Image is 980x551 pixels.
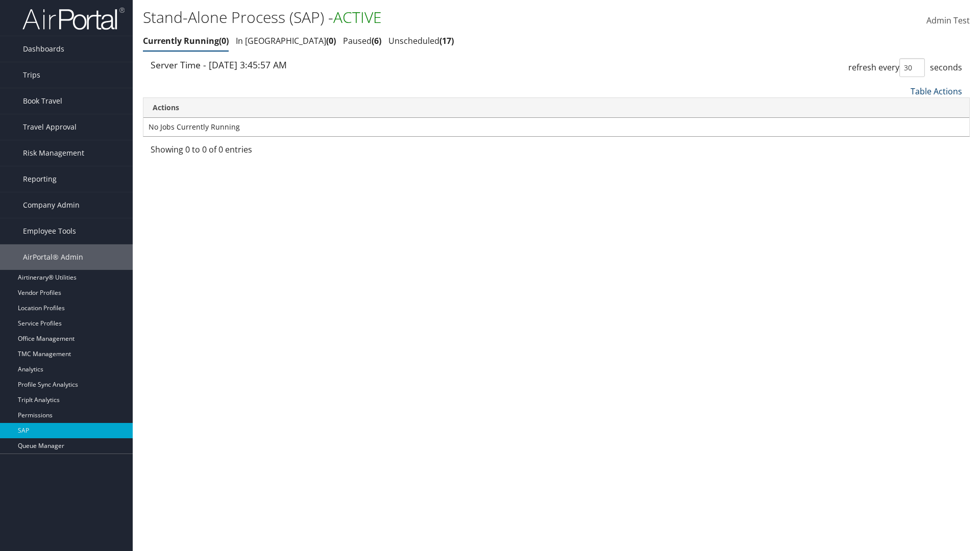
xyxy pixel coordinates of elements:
[23,192,80,218] span: Company Admin
[23,62,40,88] span: Trips
[23,114,77,140] span: Travel Approval
[143,98,969,118] th: Actions
[926,5,970,37] a: Admin Test
[143,35,229,46] a: Currently Running0
[143,7,694,28] h1: Stand-Alone Process (SAP) -
[23,36,64,62] span: Dashboards
[23,88,62,114] span: Book Travel
[23,244,83,270] span: AirPortal® Admin
[236,35,336,46] a: In [GEOGRAPHIC_DATA]0
[343,35,381,46] a: Paused6
[333,7,382,28] span: ACTIVE
[143,118,969,136] td: No Jobs Currently Running
[23,140,84,166] span: Risk Management
[23,218,76,244] span: Employee Tools
[22,7,125,31] img: airportal-logo.png
[326,35,336,46] span: 0
[926,15,970,26] span: Admin Test
[439,35,454,46] span: 17
[151,143,342,161] div: Showing 0 to 0 of 0 entries
[219,35,229,46] span: 0
[388,35,454,46] a: Unscheduled17
[848,62,899,73] span: refresh every
[930,62,962,73] span: seconds
[23,166,57,192] span: Reporting
[151,58,549,71] div: Server Time - [DATE] 3:45:57 AM
[372,35,381,46] span: 6
[911,86,962,97] a: Table Actions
